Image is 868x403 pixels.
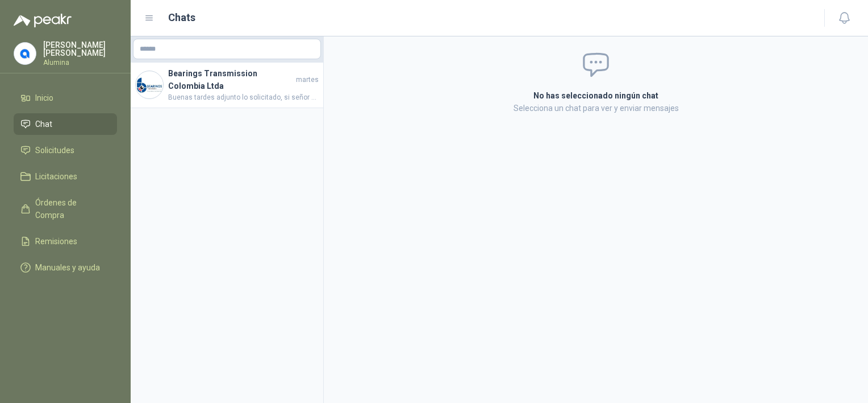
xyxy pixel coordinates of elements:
img: Company Logo [136,71,163,98]
span: Inicio [35,92,53,104]
span: Remisiones [35,235,77,248]
span: Buenas tardes adjunto lo solicitado, si señor si se asumen fletes Gracias por contar con nosotros. [168,92,319,103]
a: Chat [14,113,117,135]
a: Company LogoBearings Transmission Colombia LtdamartesBuenas tardes adjunto lo solicitado, si seño... [131,63,323,108]
h4: Bearings Transmission Colombia Ltda [168,67,294,92]
p: Selecciona un chat para ver y enviar mensajes [398,102,794,114]
a: Órdenes de Compra [14,192,117,226]
a: Inicio [14,87,117,109]
img: Company Logo [14,43,36,64]
a: Remisiones [14,231,117,252]
span: Chat [35,118,52,130]
p: Alumina [43,59,117,66]
h1: Chats [168,10,195,26]
a: Solicitudes [14,139,117,161]
h2: No has seleccionado ningún chat [398,89,794,102]
a: Licitaciones [14,166,117,187]
img: Logo peakr [14,14,72,27]
p: [PERSON_NAME] [PERSON_NAME] [43,41,117,57]
a: Manuales y ayuda [14,257,117,278]
span: Órdenes de Compra [35,196,106,221]
span: Licitaciones [35,170,77,183]
span: martes [296,75,319,85]
span: Solicitudes [35,144,74,157]
span: Manuales y ayuda [35,261,100,274]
